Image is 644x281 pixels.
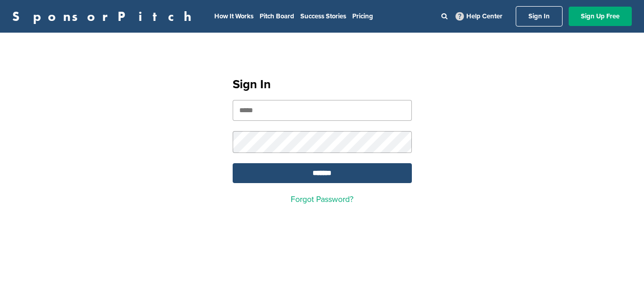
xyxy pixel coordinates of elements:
a: Sign In [516,6,563,27]
a: How It Works [214,12,254,20]
a: Success Stories [300,12,346,20]
a: SponsorPitch [12,10,198,23]
a: Pricing [352,12,373,20]
a: Sign Up Free [569,7,632,26]
a: Help Center [454,10,505,22]
a: Forgot Password? [291,194,353,205]
a: Pitch Board [260,12,294,20]
h1: Sign In [233,75,412,94]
